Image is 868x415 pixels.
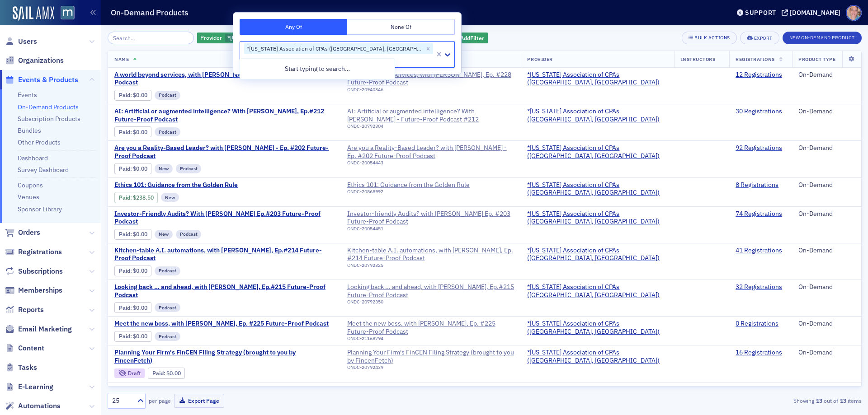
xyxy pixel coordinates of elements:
[18,382,53,392] span: E-Learning
[347,144,515,160] a: Are you a Reality-Based Leader? with [PERSON_NAME] - Ep. #202 Future-Proof Podcast
[347,320,515,336] div: Meet the new boss, with [PERSON_NAME], Ep. #225 Future-Proof Podcast
[155,164,173,173] div: New
[119,231,133,238] span: :
[347,181,470,189] a: Ethics 101: Guidance from the Golden Rule
[347,336,515,341] div: ONDC-21168794
[745,9,776,17] div: Support
[736,349,782,357] a: 16 Registrations
[114,107,335,123] span: AI: Artificial or augmented intelligence? With Kacee Johnson, Ep.#212 Future-Proof Podcast
[527,247,668,262] a: *[US_STATE] Association of CPAs ([GEOGRAPHIC_DATA], [GEOGRAPHIC_DATA])
[18,126,41,135] a: Bundles
[798,144,855,152] div: On-Demand
[119,304,133,311] span: :
[114,163,151,174] div: Paid: 90 - $0
[347,226,515,232] div: ONDC-20054451
[114,181,266,189] span: Ethics 101: Guidance from the Golden Rule
[846,5,862,21] span: Profile
[18,154,48,162] a: Dashboard
[133,129,147,135] span: $0.00
[18,343,44,353] span: Content
[18,247,62,257] span: Registrations
[798,386,855,394] div: On-Demand
[347,349,515,364] a: Planning Your Firm's FinCEN Filing Strategy (brought to you by FincenFetch)
[5,324,72,334] a: Email Marketing
[694,35,730,40] div: Bulk Actions
[5,266,63,276] a: Subscriptions
[527,283,668,299] a: *[US_STATE] Association of CPAs ([GEOGRAPHIC_DATA], [GEOGRAPHIC_DATA])
[798,320,855,328] div: On-Demand
[347,87,515,93] div: ONDC-20940346
[347,189,470,195] div: ONDC-20868992
[200,34,222,41] span: Provider
[114,56,129,62] span: Name
[114,210,335,226] span: Investor-Friendly Audits? With Jack Ciesielski Ep.#203 Future-Proof Podcast
[114,349,335,364] a: Planning Your Firm's FinCEN Filing Strategy (brought to you by FincenFetch)
[152,370,164,377] a: Paid
[155,332,180,341] div: Podcast
[347,386,515,401] div: Talent's impact on internal controls, with [PERSON_NAME]. #211 Future-Proof Podcast
[114,368,145,378] div: Draft
[736,56,775,62] span: Registrations
[736,283,782,291] a: 32 Registrations
[61,6,75,20] img: SailAMX
[18,324,72,334] span: Email Marketing
[18,138,61,146] a: Other Products
[527,56,552,62] span: Provider
[152,370,166,377] span: :
[347,71,515,87] a: A world beyond services, with [PERSON_NAME], Ep. #228 Future-Proof Podcast
[5,305,44,315] a: Reports
[166,370,181,377] span: $0.00
[798,247,855,255] div: On-Demand
[18,115,80,123] a: Subscription Products
[114,71,335,87] span: A world beyond services, with Ron Baker, Ep. #228 Future-Proof Podcast
[527,71,668,87] a: *[US_STATE] Association of CPAs ([GEOGRAPHIC_DATA], [GEOGRAPHIC_DATA])
[18,103,79,111] a: On-Demand Products
[114,283,335,299] span: Looking back ... and ahead, with Barry Melancon, Ep.#215 Future-Proof Podcast
[114,247,335,262] span: Kitchen-table A.I. automations, with Ashley Francis, Ep.#214 Future-Proof Podcast
[114,331,151,342] div: Paid: 0 - $0
[149,396,171,405] label: per page
[244,43,423,54] div: *[US_STATE] Association of CPAs ([GEOGRAPHIC_DATA], [GEOGRAPHIC_DATA])
[527,210,668,226] a: *[US_STATE] Association of CPAs ([GEOGRAPHIC_DATA], [GEOGRAPHIC_DATA])
[814,396,824,405] strong: 13
[128,371,141,376] div: Draft
[18,193,39,201] a: Venues
[798,349,855,357] div: On-Demand
[5,363,37,373] a: Tasks
[13,6,54,21] img: SailAMX
[119,333,130,340] a: Paid
[754,36,773,41] div: Export
[119,333,133,340] span: :
[18,37,37,47] span: Users
[460,34,484,42] span: Add Filter
[736,210,782,218] a: 74 Registrations
[798,210,855,218] div: On-Demand
[347,107,515,123] a: AI: Artificial or augmented intelligence? With [PERSON_NAME] - Future-Proof Podcast #212
[18,56,64,65] span: Organizations
[5,382,53,392] a: E-Learning
[54,6,75,21] a: View Homepage
[18,181,43,189] a: Coupons
[18,401,61,411] span: Automations
[119,92,133,98] span: :
[18,266,63,276] span: Subscriptions
[112,396,132,406] div: 25
[783,32,862,44] button: New On-Demand Product
[227,34,429,41] span: *[US_STATE] Association of CPAs ([GEOGRAPHIC_DATA], [GEOGRAPHIC_DATA])
[114,144,335,160] span: Are you a Reality-Based Leader? with Alex Dorr - Ep. #202 Future-Proof Podcast
[347,160,515,166] div: ONDC-20054443
[240,19,347,35] button: Any Of
[197,33,443,44] div: *Maryland Association of CPAs (Timonium, MD)
[790,9,840,17] div: [DOMAIN_NAME]
[155,230,173,239] div: New
[161,193,179,202] div: New
[527,144,668,160] a: *[US_STATE] Association of CPAs ([GEOGRAPHIC_DATA], [GEOGRAPHIC_DATA])
[176,164,202,173] div: Podcast
[133,165,147,172] span: $0.00
[119,194,133,201] span: :
[5,343,44,353] a: Content
[114,386,335,401] span: Talent's impact on internal controls, with Dr. Rebecca Hann, Ep.#211 Future-Proof Podcast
